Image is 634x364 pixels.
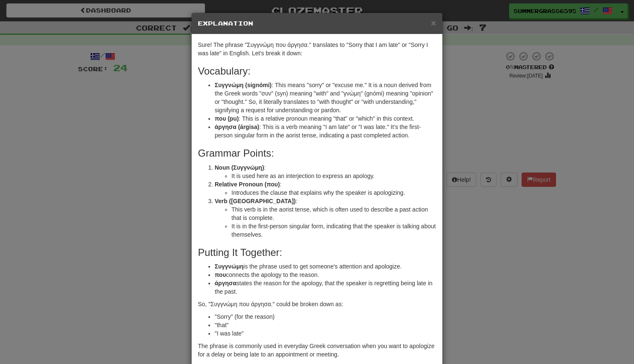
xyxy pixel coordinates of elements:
[231,205,436,222] li: This verb is in the aorist tense, which is often used to describe a past action that is complete.
[215,329,436,338] li: "I was late"
[215,114,436,123] li: : This is a relative pronoun meaning "that" or "which" in this context.
[215,180,436,197] li: :
[215,124,259,130] strong: άργησα (árgisa)
[198,300,436,308] p: So, "Συγγνώμη που άργησα." could be broken down as:
[215,271,226,278] strong: που
[215,263,244,270] strong: Συγγνώμη
[198,19,436,28] h5: Explanation
[231,222,436,239] li: It is in the first-person singular form, indicating that the speaker is talking about themselves.
[215,123,436,139] li: : This is a verb meaning "I am late" or "I was late." It’s the first-person singular form in the ...
[198,247,436,258] h3: Putting It Together:
[198,66,436,77] h3: Vocabulary:
[215,82,272,88] strong: Συγγνώμη (signómi)
[215,262,436,271] li: is the phrase used to get someone's attention and apologize.
[215,181,280,188] strong: Relative Pronoun (που)
[431,18,436,27] button: Close
[215,280,236,287] strong: άργησα
[215,163,436,180] li: :
[231,188,436,197] li: Introduces the clause that explains why the speaker is apologizing.
[215,271,436,279] li: connects the apology to the reason.
[198,148,436,159] h3: Grammar Points:
[215,312,436,321] li: "Sorry" (for the reason)
[215,115,239,122] strong: που (pu)
[215,198,296,204] strong: Verb ([GEOGRAPHIC_DATA])
[198,342,436,359] p: The phrase is commonly used in everyday Greek conversation when you want to apologize for a delay...
[431,18,436,28] span: ×
[215,197,436,239] li: :
[215,321,436,329] li: "that"
[215,81,436,114] li: : This means "sorry" or "excuse me." It is a noun derived from the Greek words "συν" (syn) meanin...
[231,172,436,180] li: It is used here as an interjection to express an apology.
[198,41,436,57] p: Sure! The phrase "Συγγνώμη που άργησα." translates to "Sorry that I am late" or "Sorry I was late...
[215,164,264,171] strong: Noun (Συγγνώμη)
[215,279,436,296] li: states the reason for the apology, that the speaker is regretting being late in the past.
